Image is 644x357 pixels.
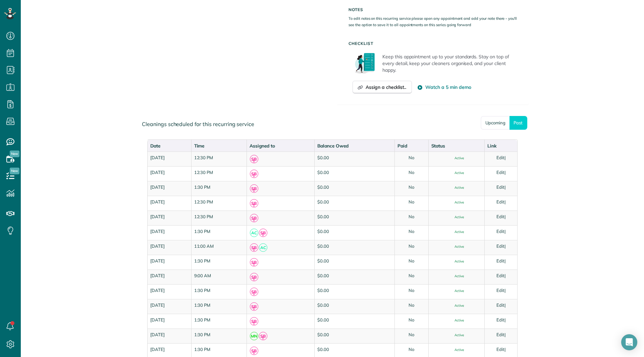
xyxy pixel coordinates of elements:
span: AC [259,243,267,252]
span: Active [449,157,464,160]
span: New [10,168,19,174]
div: Cleanings scheduled for this recurring service [137,115,528,133]
small: 1 [250,158,258,165]
div: Time [194,142,244,149]
span: Active [449,334,464,337]
td: | [484,314,517,329]
a: Edit [496,258,504,263]
small: 1 [259,232,267,238]
a: Edit [496,302,504,308]
span: Active [449,319,464,322]
small: 1 [250,306,258,312]
td: No [394,240,428,255]
td: No [394,255,428,270]
td: | [484,211,517,225]
a: Edit [496,332,504,337]
td: No [394,196,428,211]
small: 1 [250,202,258,209]
td: $0.00 [314,270,394,284]
td: | [484,240,517,255]
span: SB [250,288,258,296]
td: $0.00 [314,196,394,211]
small: 1 [250,217,258,224]
span: SB [250,184,258,193]
span: SB [250,199,258,207]
a: Edit [496,170,504,175]
td: [DATE] [147,152,191,166]
div: Open Intercom Messenger [621,334,637,350]
td: $0.00 [314,166,394,181]
td: No [394,211,428,225]
span: SB [250,302,258,311]
span: SB [259,229,267,237]
td: 1:30 PM [191,255,247,270]
small: 1 [250,350,258,356]
span: SB [259,332,267,340]
td: | [484,181,517,196]
span: AC [250,229,258,237]
a: Edit [496,347,504,352]
td: 9:00 AM [191,270,247,284]
div: Paid [397,142,425,149]
span: Active [449,289,464,293]
span: SB [250,258,258,266]
td: | [484,284,517,299]
div: Balance Owed [317,142,392,149]
td: [DATE] [147,211,191,225]
a: Edit [496,155,504,160]
td: [DATE] [147,166,191,181]
a: Edit [496,317,504,322]
span: Active [449,260,464,263]
span: SB [250,273,258,281]
td: [DATE] [147,240,191,255]
td: 1:30 PM [191,225,247,240]
td: 1:30 PM [191,181,247,196]
td: | [484,196,517,211]
td: No [394,329,428,343]
td: $0.00 [314,255,394,270]
td: No [394,299,428,314]
div: Link [487,142,515,149]
td: No [394,152,428,166]
small: 1 [259,335,267,342]
td: No [394,284,428,299]
td: No [394,270,428,284]
td: 1:30 PM [191,299,247,314]
span: Active [449,245,464,248]
td: No [394,225,428,240]
td: [DATE] [147,329,191,343]
small: 1 [250,247,258,253]
td: $0.00 [314,329,394,343]
td: 1:30 PM [191,329,247,343]
td: $0.00 [314,240,394,255]
small: To edit notes on this recurring service please open any appointment and add your note there - you... [348,16,517,27]
a: Edit [496,199,504,204]
td: 11:00 AM [191,240,247,255]
span: SB [250,214,258,222]
td: $0.00 [314,211,394,225]
td: [DATE] [147,314,191,329]
td: [DATE] [147,255,191,270]
a: Upcoming [481,116,509,130]
td: 1:30 PM [191,284,247,299]
small: 1 [250,291,258,297]
span: SB [250,155,258,163]
td: | [484,255,517,270]
span: Active [449,171,464,175]
td: 12:30 PM [191,166,247,181]
td: [DATE] [147,181,191,196]
td: 12:30 PM [191,196,247,211]
td: $0.00 [314,225,394,240]
td: | [484,152,517,166]
span: Active [449,201,464,204]
td: $0.00 [314,314,394,329]
a: Edit [496,214,504,219]
td: $0.00 [314,181,394,196]
small: 1 [250,173,258,179]
small: 1 [250,276,258,283]
td: 1:30 PM [191,314,247,329]
small: 1 [250,320,258,327]
td: $0.00 [314,299,394,314]
td: [DATE] [147,225,191,240]
a: Past [509,116,527,130]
